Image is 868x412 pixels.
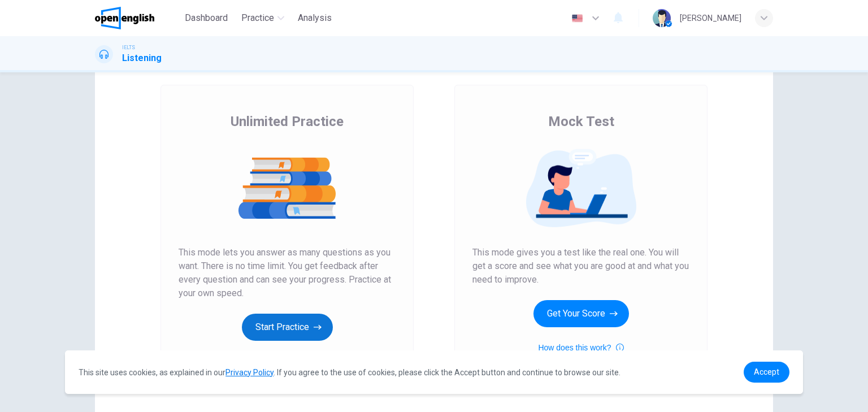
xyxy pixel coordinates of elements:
[179,246,396,300] span: This mode lets you answer as many questions as you want. There is no time limit. You get feedback...
[95,7,154,29] img: OpenEnglish logo
[122,44,135,51] span: IELTS
[472,246,689,287] span: This mode gives you a test like the real one. You will get a score and see what you are good at a...
[548,112,614,131] span: Mock Test
[241,11,274,25] span: Practice
[293,8,336,28] button: Analysis
[237,8,289,28] button: Practice
[122,51,162,65] h1: Listening
[180,8,232,28] button: Dashboard
[538,341,623,354] button: How does this work?
[298,11,332,25] span: Analysis
[653,9,671,27] img: Profile picture
[680,11,741,25] div: [PERSON_NAME]
[95,7,180,29] a: OpenEnglish logo
[533,300,629,327] button: Get Your Score
[225,368,274,377] a: Privacy Policy
[570,14,584,23] img: en
[185,11,228,25] span: Dashboard
[79,368,620,377] span: This site uses cookies, as explained in our . If you agree to the use of cookies, please click th...
[231,112,344,131] span: Unlimited Practice
[754,367,779,376] span: Accept
[65,350,803,394] div: cookieconsent
[242,314,333,341] button: Start Practice
[744,362,789,383] a: dismiss cookie message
